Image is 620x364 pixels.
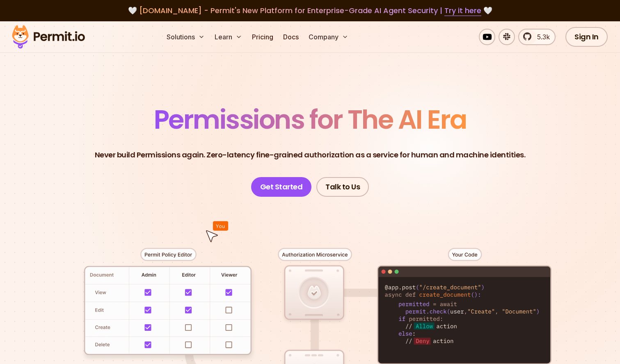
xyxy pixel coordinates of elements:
[249,29,277,45] a: Pricing
[565,27,608,47] a: Sign In
[251,177,312,197] a: Get Started
[211,29,245,45] button: Learn
[20,5,600,16] div: 🤍 🤍
[444,5,481,16] a: Try it here
[163,29,208,45] button: Solutions
[305,29,352,45] button: Company
[532,32,550,42] span: 5.3k
[280,29,302,45] a: Docs
[139,5,481,16] span: [DOMAIN_NAME] - Permit's New Platform for Enterprise-Grade AI Agent Security |
[8,23,89,51] img: Permit logo
[154,101,467,138] span: Permissions for The AI Era
[316,177,369,197] a: Talk to Us
[518,29,556,45] a: 5.3k
[95,149,526,161] p: Never build Permissions again. Zero-latency fine-grained authorization as a service for human and...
